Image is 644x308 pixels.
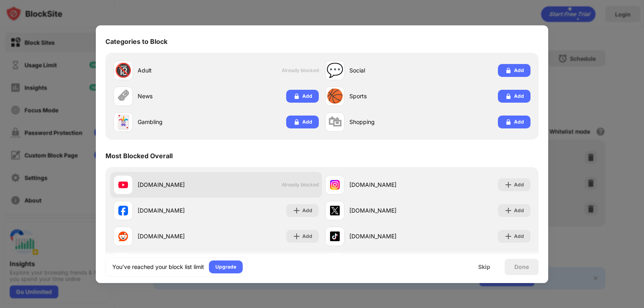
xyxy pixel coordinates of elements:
div: Add [514,66,524,74]
div: 🏀 [326,88,343,104]
div: Skip [478,264,490,270]
div: Add [302,207,312,215]
img: favicons [330,232,340,241]
div: Add [302,118,312,126]
div: Upgrade [215,263,236,271]
div: [DOMAIN_NAME] [349,206,428,215]
div: Add [514,207,524,215]
div: Categories to Block [105,37,167,45]
span: Already blocked [282,182,319,188]
div: 🗞 [116,88,130,104]
img: favicons [118,232,128,241]
div: [DOMAIN_NAME] [138,180,216,189]
div: [DOMAIN_NAME] [138,232,216,240]
div: Adult [138,66,216,74]
img: favicons [118,180,128,190]
div: Add [302,92,312,100]
div: 🛍 [328,114,342,130]
div: 🔞 [115,62,132,79]
div: 🃏 [115,114,132,130]
div: Gambling [138,118,216,126]
div: [DOMAIN_NAME] [138,206,216,215]
div: Add [302,232,312,240]
div: Add [514,181,524,189]
div: Done [514,264,529,270]
img: favicons [118,206,128,215]
div: News [138,92,216,100]
div: Shopping [349,118,428,126]
div: [DOMAIN_NAME] [349,180,428,189]
div: You’ve reached your block list limit [112,263,204,271]
div: [DOMAIN_NAME] [349,232,428,240]
div: 💬 [326,62,343,79]
div: Add [514,92,524,100]
div: Social [349,66,428,74]
div: Sports [349,92,428,100]
div: Most Blocked Overall [105,152,173,160]
img: favicons [330,206,340,215]
div: Add [514,118,524,126]
span: Already blocked [282,67,319,73]
div: Add [514,232,524,240]
img: favicons [330,180,340,190]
